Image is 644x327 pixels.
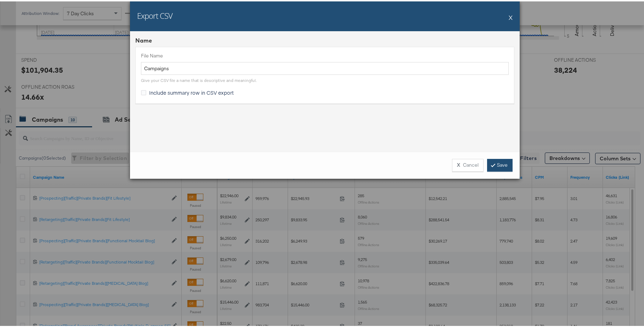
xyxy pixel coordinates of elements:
a: Save [487,157,513,170]
button: X [509,9,513,23]
button: XCancel [452,157,484,170]
strong: X [457,160,460,167]
div: Name [135,35,514,43]
div: Give your CSV file a name that is descriptive and meaningful. [141,76,256,82]
label: File Name [141,51,509,58]
h2: Export CSV [137,9,173,20]
span: Include summary row in CSV export [149,88,234,95]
